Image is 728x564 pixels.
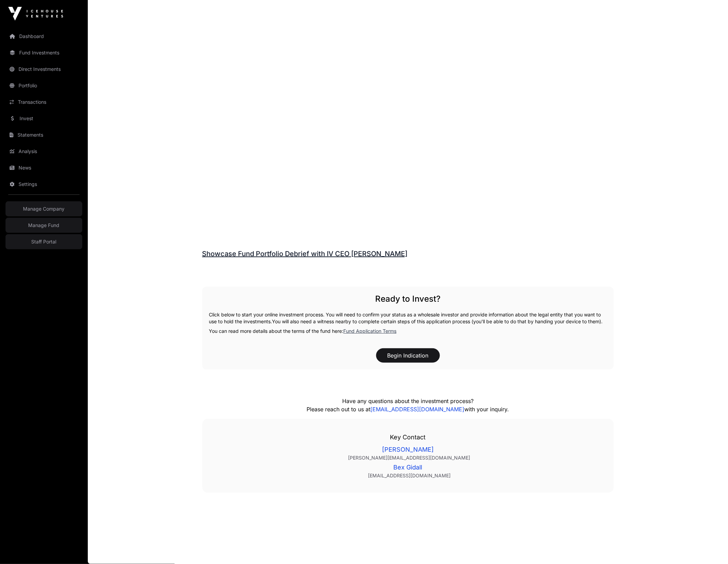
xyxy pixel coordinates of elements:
button: Begin Indication [376,348,440,363]
img: Icehouse Ventures Logo [8,7,63,21]
a: News [5,160,82,175]
a: Analysis [5,144,82,159]
a: [PERSON_NAME][EMAIL_ADDRESS][DOMAIN_NAME] [219,454,600,461]
a: Manage Company [5,201,82,216]
a: [PERSON_NAME] [216,445,600,454]
a: [EMAIL_ADDRESS][DOMAIN_NAME] [371,406,465,413]
a: Staff Portal [5,234,82,249]
a: Fund Application Terms [344,328,397,334]
a: Transactions [5,95,82,110]
a: Direct Investments [5,62,82,77]
p: You can read more details about the terms of the fund here: [209,328,607,335]
h2: Ready to Invest? [209,293,607,304]
span: You will also need a witness nearby to complete certain steps of this application process (you'll... [272,318,603,324]
a: [EMAIL_ADDRESS][DOMAIN_NAME] [219,472,600,479]
a: Fund Investments [5,45,82,60]
a: Statements [5,127,82,142]
a: Invest [5,111,82,126]
p: Click below to start your online investment process. You will need to confirm your status as a wh... [209,311,607,325]
a: Bex Gidall [216,463,600,472]
a: Portfolio [5,78,82,93]
a: Settings [5,177,82,192]
p: Have any questions about the investment process? Please reach out to us at with your inquiry. [254,397,562,413]
a: Manage Fund [5,218,82,233]
a: Showcase Fund Portfolio Debrief with IV CEO [PERSON_NAME] [202,250,408,258]
a: Dashboard [5,29,82,44]
p: Key Contact [216,433,600,442]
